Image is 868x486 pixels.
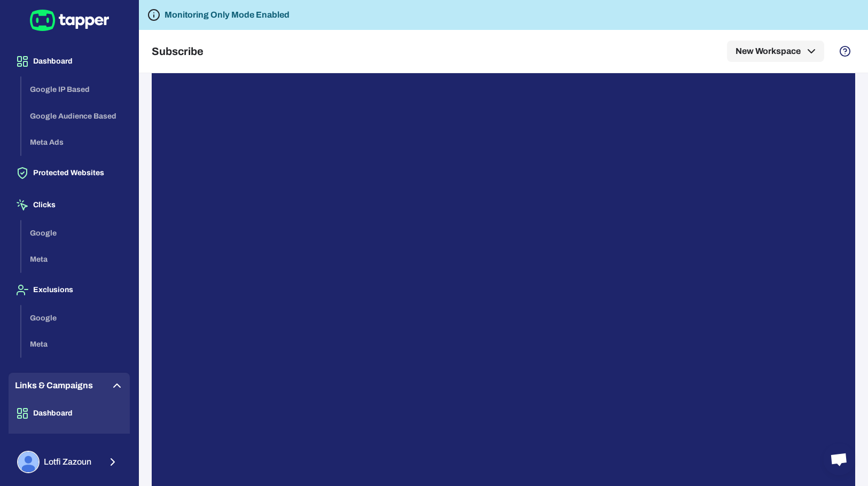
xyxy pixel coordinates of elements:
span: Links & Campaigns [15,379,93,392]
a: Clicks [9,200,130,209]
h6: Monitoring Only Mode Enabled [165,9,290,21]
h5: Subscribe [152,45,204,58]
button: New Workspace [727,41,824,62]
button: UTM Builder [9,429,130,459]
a: Open chat [823,443,855,475]
button: Dashboard [9,398,130,428]
a: Protected Websites [9,168,130,177]
button: Lotfi ZazounLotfi Zazoun [9,446,130,477]
button: Exclusions [9,275,130,305]
a: Exclusions [9,285,130,294]
span: Lotfi Zazoun [44,457,91,467]
button: Protected Websites [9,158,130,188]
a: Dashboard [9,408,130,417]
button: Clicks [9,190,130,220]
button: Dashboard [9,46,130,76]
a: Dashboard [9,56,130,65]
div: Links & Campaigns [9,373,130,398]
svg: Tapper is not blocking any fraudulent activity for this domain [147,9,160,21]
img: Lotfi Zazoun [18,452,38,472]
